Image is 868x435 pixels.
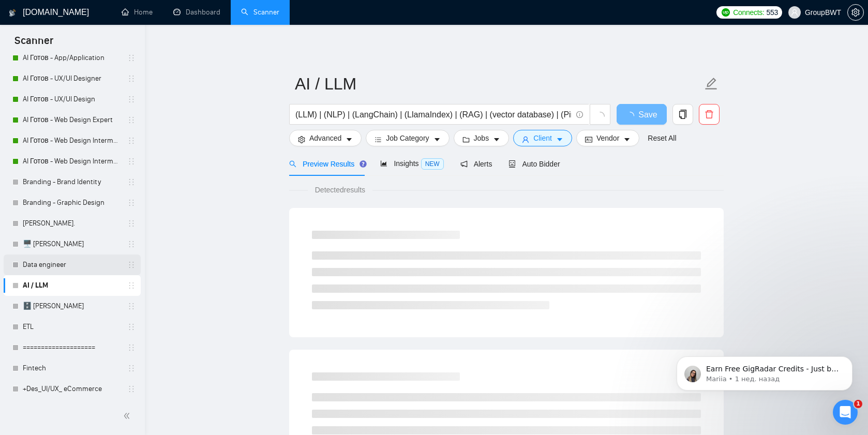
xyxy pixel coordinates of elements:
[23,110,121,130] a: AI Готов - Web Design Expert
[127,95,136,103] span: holder
[626,112,638,120] span: loading
[23,358,121,379] a: Fintech
[308,184,372,196] span: Detected results
[127,343,136,352] span: holder
[309,132,341,144] span: Advanced
[23,213,121,234] a: [PERSON_NAME].
[123,411,133,421] span: double-left
[421,158,444,170] span: NEW
[127,385,136,393] span: holder
[454,130,510,146] button: folderJobscaret-down
[289,160,364,168] span: Preview Results
[556,136,563,143] span: caret-down
[127,219,136,228] span: holder
[493,136,500,143] span: caret-down
[23,275,121,296] a: AI / LLM
[648,132,676,144] a: Reset All
[699,104,720,125] button: delete
[23,317,121,337] a: ETL
[673,110,693,119] span: copy
[23,379,121,399] a: +Des_UI/UX_ eCommerce
[617,104,667,125] button: Save
[847,8,864,17] a: setting
[513,130,572,146] button: userClientcaret-down
[533,132,552,144] span: Client
[23,337,121,358] a: ====================
[705,77,718,91] span: edit
[375,136,382,143] span: bars
[295,108,572,121] input: Search Freelance Jobs...
[386,132,429,144] span: Job Category
[23,130,121,151] a: AI Готов - Web Design Intermediate минус Developer
[298,136,305,143] span: setting
[23,192,121,213] a: Branding - Graphic Design
[508,160,560,168] span: Auto Bidder
[596,132,619,144] span: Vendor
[722,8,730,17] img: upwork-logo.png
[127,157,136,166] span: holder
[848,8,863,17] span: setting
[127,199,136,207] span: holder
[127,240,136,248] span: holder
[346,136,353,143] span: caret-down
[522,136,529,143] span: user
[23,48,121,68] a: AI Готов - App/Application
[623,136,631,143] span: caret-down
[127,323,136,331] span: holder
[127,178,136,186] span: holder
[23,68,121,89] a: AI Готов - UX/UI Designer
[595,112,605,121] span: loading
[576,111,583,118] span: info-circle
[366,130,449,146] button: barsJob Categorycaret-down
[9,5,16,21] img: logo
[289,160,296,168] span: search
[585,136,592,143] span: idcard
[23,296,121,317] a: 🗄️ [PERSON_NAME]
[462,136,470,143] span: folder
[767,7,778,18] span: 553
[127,137,136,145] span: holder
[661,335,868,407] iframe: Intercom notifications сообщение
[289,130,362,146] button: settingAdvancedcaret-down
[127,364,136,372] span: holder
[733,7,764,18] span: Connects:
[23,234,121,254] a: 🖥️ [PERSON_NAME]
[460,160,492,168] span: Alerts
[295,71,702,97] input: Scanner name...
[23,254,121,275] a: Data engineer
[23,89,121,110] a: AI Готов - UX/UI Design
[127,74,136,83] span: holder
[474,132,489,144] span: Jobs
[699,110,719,119] span: delete
[127,54,136,62] span: holder
[173,8,220,17] a: dashboardDashboard
[358,159,368,169] div: Tooltip anchor
[791,9,798,16] span: user
[672,104,693,125] button: copy
[638,108,657,121] span: Save
[127,302,136,310] span: holder
[847,4,864,21] button: setting
[23,151,121,172] a: AI Готов - Web Design Intermediate минус Development
[127,261,136,269] span: holder
[433,136,441,143] span: caret-down
[460,160,468,168] span: notification
[127,281,136,290] span: holder
[854,400,862,408] span: 1
[833,400,858,425] iframe: Intercom live chat
[380,159,443,168] span: Insights
[508,160,516,168] span: robot
[127,116,136,124] span: holder
[23,172,121,192] a: Branding - Brand Identity
[241,8,279,17] a: searchScanner
[122,8,153,17] a: homeHome
[380,160,387,167] span: area-chart
[6,33,62,55] span: Scanner
[576,130,639,146] button: idcardVendorcaret-down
